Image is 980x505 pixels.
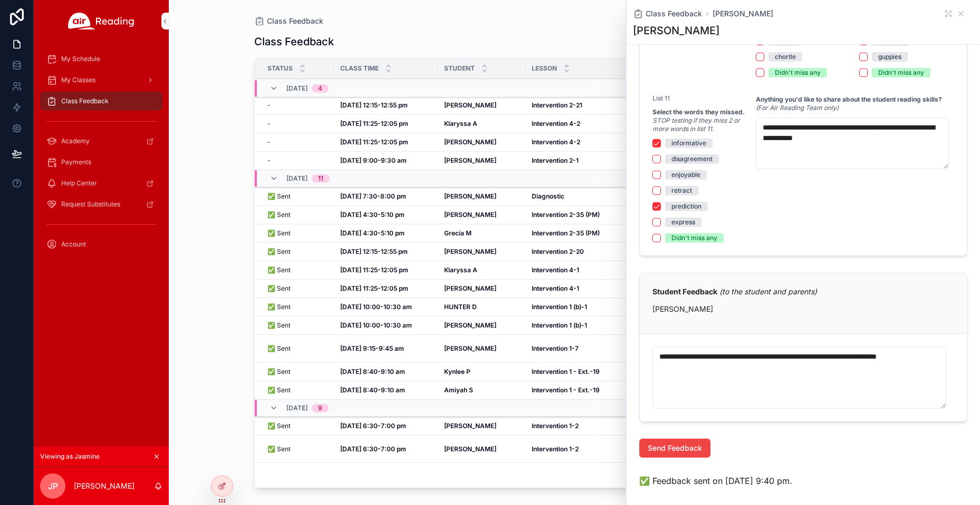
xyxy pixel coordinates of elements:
[532,120,674,128] a: Intervention 4-2
[652,94,670,102] span: List 11
[532,101,582,109] strong: Intervention 2-21
[34,42,169,268] div: scrollable content
[719,287,817,296] em: (to the student and parents)
[267,344,328,353] a: ✅ Sent
[713,8,773,19] a: [PERSON_NAME]
[267,303,328,311] a: ✅ Sent
[532,192,674,201] a: Diagnostic
[61,76,95,84] span: My Classes
[444,344,496,352] strong: [PERSON_NAME]
[444,138,519,146] a: [PERSON_NAME]
[532,386,600,394] strong: Intervention 1 - Ext.-19
[671,154,713,164] div: disagreement
[444,192,519,201] a: [PERSON_NAME]
[671,233,717,243] div: Didn't miss any
[444,344,519,353] a: [PERSON_NAME]
[267,229,291,237] span: ✅ Sent
[444,284,496,292] strong: [PERSON_NAME]
[40,153,162,172] a: Payments
[340,120,431,128] a: [DATE] 11:25-12:05 pm
[444,303,477,311] strong: HUNTER D
[61,158,91,166] span: Payments
[444,247,519,256] a: [PERSON_NAME]
[340,156,431,165] a: [DATE] 9:00-9:30 am
[340,386,405,394] strong: [DATE] 8:40-9:10 am
[633,23,719,38] h1: [PERSON_NAME]
[340,64,379,73] span: Class Time
[340,266,431,274] a: [DATE] 11:25-12:05 pm
[671,186,692,195] div: retract
[340,101,408,109] strong: [DATE] 12:15-12:55 pm
[340,229,405,237] strong: [DATE] 4:30-5:10 pm
[444,211,496,219] strong: [PERSON_NAME]
[652,108,745,116] strong: Select the words they missed.
[267,284,328,293] a: ✅ Sent
[532,445,579,453] strong: Intervention 1-2
[652,303,954,314] p: [PERSON_NAME]
[340,101,431,110] a: [DATE] 12:15-12:55 pm
[340,284,431,293] a: [DATE] 11:25-12:05 pm
[318,174,323,183] div: 11
[775,68,821,77] div: Didn't miss any
[532,284,674,293] a: Intervention 4-1
[532,368,674,376] a: Intervention 1 - Ext.-19
[340,368,405,375] strong: [DATE] 8:40-9:10 am
[340,344,404,352] strong: [DATE] 9:15-9:45 am
[267,386,328,394] a: ✅ Sent
[532,192,564,200] strong: Diagnostic
[532,120,580,127] strong: Intervention 4-2
[61,179,97,187] span: Help Center
[267,192,291,201] span: ✅ Sent
[340,120,408,127] strong: [DATE] 11:25-12:05 pm
[68,13,134,29] img: App logo
[40,452,100,461] span: Viewing as Jasmine
[532,266,579,274] strong: Intervention 4-1
[40,92,162,111] a: Class Feedback
[267,101,328,110] a: -
[340,368,431,376] a: [DATE] 8:40-9:10 am
[267,321,328,330] a: ✅ Sent
[639,439,710,458] button: Send Feedback
[267,156,328,165] a: -
[340,138,408,146] strong: [DATE] 11:25-12:05 pm
[633,8,702,19] a: Class Feedback
[267,445,328,453] a: ✅ Sent
[267,368,291,376] span: ✅ Sent
[40,235,162,254] a: Account
[652,116,740,133] em: STOP testing if they miss 2 or more words in list 11.
[652,287,717,296] strong: Student Feedback
[444,229,472,237] strong: Grecia M
[61,200,120,209] span: Request Substitutes
[756,95,942,103] strong: Anything you'd like to share about the student reading skills?
[340,247,408,255] strong: [DATE] 12:15-12:55 pm
[532,266,674,274] a: Intervention 4-1
[532,101,674,110] a: Intervention 2-21
[61,55,100,63] span: My Schedule
[532,156,674,165] a: Intervention 2-1
[532,321,587,329] strong: Intervention 1 (b)-1
[340,386,431,394] a: [DATE] 8:40-9:10 am
[340,422,406,430] strong: [DATE] 6:30-7:00 pm
[444,422,519,430] a: [PERSON_NAME]
[756,104,839,112] em: (For Air Reading Team only)
[340,229,431,237] a: [DATE] 4:30-5:10 pm
[267,386,291,394] span: ✅ Sent
[444,120,477,127] strong: Klaryssa A
[532,386,674,394] a: Intervention 1 - Ext.-19
[254,16,323,26] a: Class Feedback
[267,229,328,237] a: ✅ Sent
[444,368,470,375] strong: Kynlee P
[532,211,600,219] strong: Intervention 2-35 (PM)
[267,422,328,430] a: ✅ Sent
[267,156,271,165] span: -
[340,344,431,353] a: [DATE] 9:15-9:45 am
[267,138,271,146] span: -
[444,445,519,453] a: [PERSON_NAME]
[444,266,519,274] a: Klaryssa A
[340,211,405,219] strong: [DATE] 4:30-5:10 pm
[74,481,134,491] p: [PERSON_NAME]
[286,174,308,183] span: [DATE]
[40,132,162,151] a: Academy
[444,266,477,274] strong: Klaryssa A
